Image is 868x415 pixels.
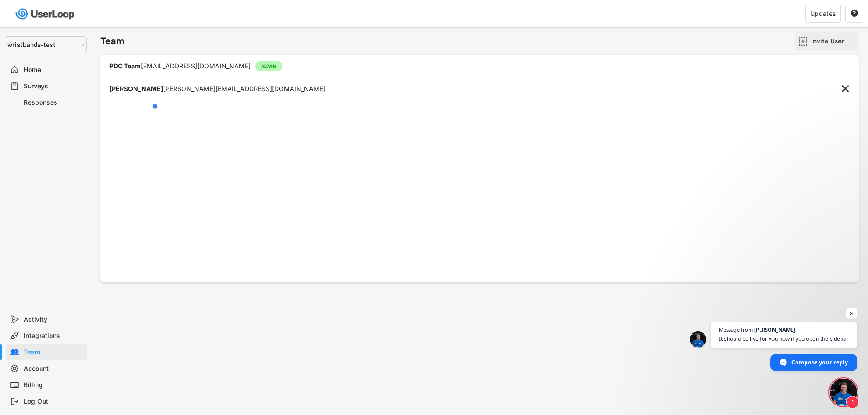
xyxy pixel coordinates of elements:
span: Compose your reply [791,354,848,370]
div: Invite User [811,37,857,45]
strong: [PERSON_NAME] [109,85,163,92]
img: AddMajor.svg [798,36,808,46]
div: Updates [810,10,836,17]
div: Account [24,364,84,373]
div: [EMAIL_ADDRESS][DOMAIN_NAME] [109,63,251,69]
img: userloop-logo-01.svg [14,5,78,23]
div: Activity [24,315,84,324]
div: Responses [24,98,84,107]
text:  [842,84,849,93]
div: Log Out [24,397,84,406]
a: Open chat [830,379,857,406]
strong: PDC Team [109,62,141,70]
span: It should be live for you now if you open the sidebar [719,334,849,343]
span: 1 [846,396,859,409]
h6: Team [100,35,124,47]
text:  [851,9,858,17]
span: Message from [719,327,753,332]
button:  [850,10,858,18]
div: Team [24,348,84,357]
button:  [841,84,850,93]
div: Surveys [24,82,84,91]
div: ADMIN [255,61,282,71]
div: [PERSON_NAME][EMAIL_ADDRESS][DOMAIN_NAME] [109,86,325,92]
span: [PERSON_NAME] [754,327,795,332]
div: Integrations [24,332,84,340]
div: Billing [24,381,84,389]
div: Home [24,66,84,74]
